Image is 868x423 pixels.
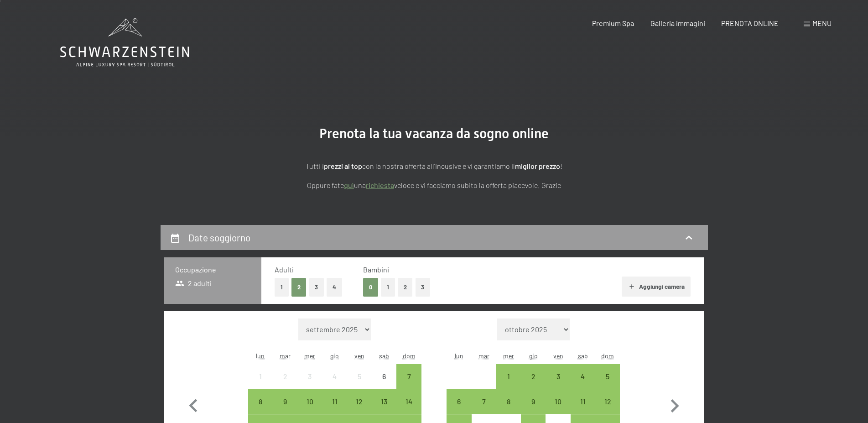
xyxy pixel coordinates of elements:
[373,373,395,396] div: 6
[473,398,495,421] div: 7
[546,389,570,414] div: Fri Oct 10 2025
[472,389,496,414] div: arrivo/check-in possibile
[572,398,594,421] div: 11
[273,364,297,389] div: Tue Sep 02 2025
[372,364,396,389] div: Sat Sep 06 2025
[596,398,619,421] div: 12
[330,352,339,360] abbr: giovedì
[348,398,371,421] div: 12
[455,352,463,360] abbr: lunedì
[595,364,620,389] div: Sun Oct 05 2025
[571,389,595,414] div: Sat Oct 11 2025
[248,389,273,414] div: Mon Sep 08 2025
[297,389,322,414] div: Wed Sep 10 2025
[206,160,662,172] p: Tutti i con la nostra offerta all'incusive e vi garantiamo il !
[298,398,321,421] div: 10
[188,232,250,243] h2: Date soggiorno
[396,364,421,389] div: arrivo/check-in possibile
[571,389,595,414] div: arrivo/check-in possibile
[397,373,420,396] div: 7
[496,364,521,389] div: arrivo/check-in possibile
[553,352,563,360] abbr: venerdì
[373,398,395,421] div: 13
[546,373,569,396] div: 3
[546,398,569,421] div: 10
[496,364,521,389] div: Wed Oct 01 2025
[601,352,614,360] abbr: domenica
[496,389,521,414] div: arrivo/check-in possibile
[304,352,315,360] abbr: mercoledì
[275,278,289,297] button: 1
[595,389,620,414] div: arrivo/check-in possibile
[595,389,620,414] div: Sun Oct 12 2025
[521,364,546,389] div: arrivo/check-in possibile
[403,352,416,360] abbr: domenica
[323,398,346,421] div: 11
[497,373,520,396] div: 1
[397,398,420,421] div: 14
[248,364,273,389] div: Mon Sep 01 2025
[447,389,471,414] div: arrivo/check-in possibile
[347,389,372,414] div: Fri Sep 12 2025
[309,278,324,297] button: 3
[521,389,546,414] div: Thu Oct 09 2025
[596,373,619,396] div: 5
[546,389,570,414] div: arrivo/check-in possibile
[398,278,413,297] button: 2
[592,19,634,27] a: Premium Spa
[327,278,342,297] button: 4
[175,265,250,275] h3: Occupazione
[622,277,691,297] button: Aggiungi camera
[297,364,322,389] div: Wed Sep 03 2025
[522,373,545,396] div: 2
[322,389,347,414] div: arrivo/check-in possibile
[347,389,372,414] div: arrivo/check-in possibile
[366,181,394,189] a: richiesta
[297,364,322,389] div: arrivo/check-in non effettuabile
[248,389,273,414] div: arrivo/check-in possibile
[372,364,396,389] div: arrivo/check-in non effettuabile
[372,389,396,414] div: Sat Sep 13 2025
[578,352,588,360] abbr: sabato
[546,364,570,389] div: Fri Oct 03 2025
[503,352,514,360] abbr: mercoledì
[347,364,372,389] div: Fri Sep 05 2025
[472,389,496,414] div: Tue Oct 07 2025
[256,352,265,360] abbr: lunedì
[298,373,321,396] div: 3
[248,364,273,389] div: arrivo/check-in non effettuabile
[347,364,372,389] div: arrivo/check-in non effettuabile
[447,398,470,421] div: 6
[322,389,347,414] div: Thu Sep 11 2025
[280,352,291,360] abbr: martedì
[206,179,662,191] p: Oppure fate una veloce e vi facciamo subito la offerta piacevole. Grazie
[515,162,560,170] strong: miglior prezzo
[396,389,421,414] div: Sun Sep 14 2025
[273,364,297,389] div: arrivo/check-in non effettuabile
[447,389,471,414] div: Mon Oct 06 2025
[372,389,396,414] div: arrivo/check-in possibile
[273,389,297,414] div: arrivo/check-in possibile
[650,19,705,27] a: Galleria immagini
[546,364,570,389] div: arrivo/check-in possibile
[521,389,546,414] div: arrivo/check-in possibile
[249,398,272,421] div: 8
[381,278,395,297] button: 1
[249,373,272,396] div: 1
[721,19,779,27] a: PRENOTA ONLINE
[291,278,307,297] button: 2
[324,162,362,170] strong: prezzi al top
[497,398,520,421] div: 8
[571,364,595,389] div: Sat Oct 04 2025
[323,373,346,396] div: 4
[275,265,294,274] span: Adulti
[571,364,595,389] div: arrivo/check-in possibile
[379,352,389,360] abbr: sabato
[297,389,322,414] div: arrivo/check-in possibile
[348,373,371,396] div: 5
[396,389,421,414] div: arrivo/check-in possibile
[274,373,296,396] div: 2
[522,398,545,421] div: 9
